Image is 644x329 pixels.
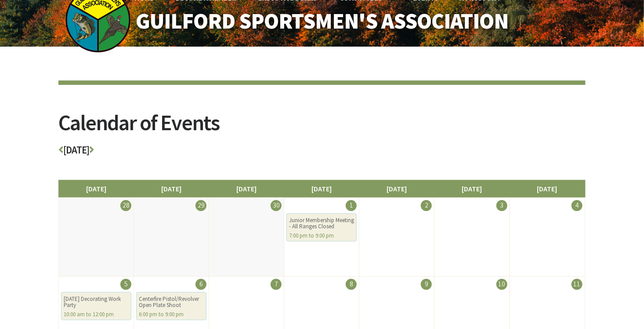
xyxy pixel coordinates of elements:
li: [DATE] [359,180,434,197]
div: 6:00 pm to 9:00 pm [139,311,204,318]
div: 7 [271,279,282,290]
h2: Calendar of Events [58,112,586,145]
li: [DATE] [284,180,359,197]
div: 7:00 pm to 9:00 pm [289,233,354,239]
div: 30 [271,200,282,211]
div: 3 [496,200,507,211]
div: 28 [120,200,131,211]
h3: [DATE] [58,145,586,160]
div: 1 [346,200,357,211]
li: [DATE] [58,180,134,197]
li: [DATE] [434,180,510,197]
li: [DATE] [510,180,585,197]
div: 11 [572,279,582,290]
div: 5 [120,279,131,290]
a: Guilford Sportsmen's Association [117,3,527,40]
div: Junior Membership Meeting - All Ranges Closed [289,217,354,230]
div: 10:00 am to 12:00 pm [64,311,129,318]
li: [DATE] [134,180,209,197]
div: 6 [195,279,206,290]
div: 4 [572,200,582,211]
li: [DATE] [209,180,284,197]
div: [DATE] Decorating Work Party [64,296,129,308]
div: 10 [496,279,507,290]
div: 2 [421,200,432,211]
div: 8 [346,279,357,290]
div: Centerfire Pistol/Revolver Open Plate Shoot [139,296,204,308]
div: 29 [195,200,206,211]
div: 9 [421,279,432,290]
